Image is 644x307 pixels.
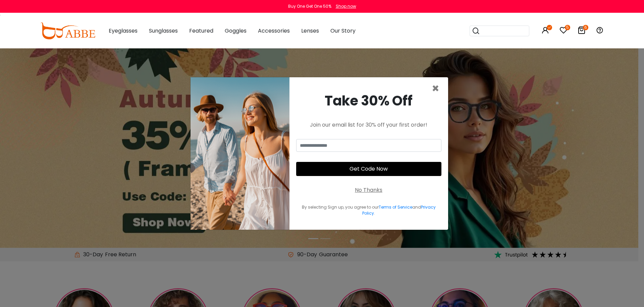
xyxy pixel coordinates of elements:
img: abbeglasses.com [40,23,95,39]
a: 5 [559,28,568,35]
span: × [432,80,439,97]
span: Accessories [258,27,290,35]
div: Buy One Get One 50% [288,3,331,9]
span: Lenses [301,27,319,35]
button: Get Code Now [296,162,441,176]
button: Close [432,83,439,95]
span: Goggles [225,27,247,35]
a: Terms of Service [379,204,412,210]
div: Take 30% Off [296,91,441,111]
span: Our Story [330,27,356,35]
i: 6 [583,25,588,30]
img: welcome [191,77,289,230]
a: 6 [578,28,586,35]
span: Featured [189,27,213,35]
a: Privacy Policy [362,204,436,216]
span: Sunglasses [149,27,178,35]
a: Shop now [332,3,356,9]
div: Join our email list for 30% off your first order! [296,121,441,129]
div: No Thanks [355,186,382,194]
div: By selecting Sign up, you agree to our and . [296,204,441,216]
span: Eyeglasses [109,27,138,35]
div: Shop now [336,3,356,9]
i: 5 [565,25,570,30]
